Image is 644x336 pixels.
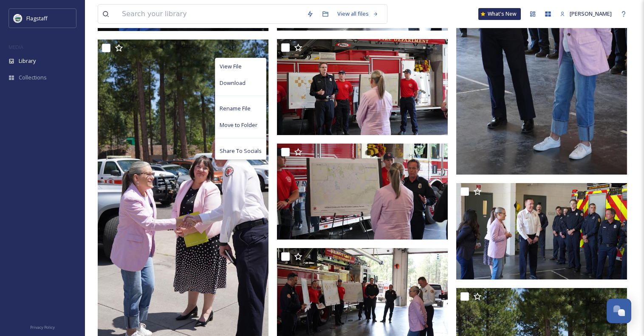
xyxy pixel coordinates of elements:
a: [PERSON_NAME] [556,6,616,22]
a: Privacy Policy [30,322,55,332]
img: DSC05406.JPG [277,39,448,135]
a: View all files [333,6,383,22]
input: Search your library [118,5,302,23]
span: Move to Folder [220,121,257,129]
img: DSC05299.JPG [456,183,627,279]
span: Download [220,79,246,87]
span: Rename File [220,104,251,113]
img: images%20%282%29.jpeg [14,14,22,23]
span: Library [19,57,36,65]
span: View File [220,62,242,71]
span: Flagstaff [26,14,48,22]
span: MEDIA [8,44,23,50]
img: DSC05363.JPG [277,144,448,240]
button: Open Chat [607,299,631,323]
span: Privacy Policy [30,325,55,330]
a: What's New [478,8,521,20]
span: [PERSON_NAME] [570,10,612,17]
span: Share To Socials [220,147,262,155]
span: Collections [19,73,47,82]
